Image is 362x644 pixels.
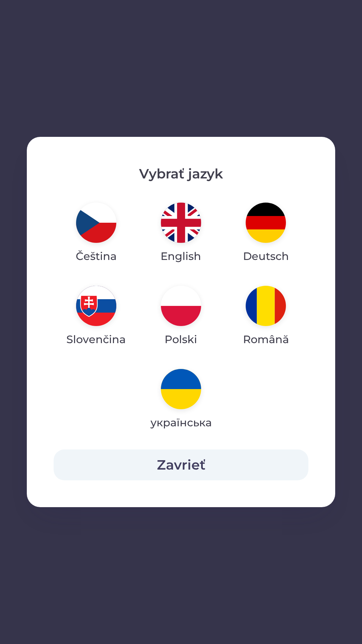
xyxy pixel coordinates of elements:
[161,286,201,326] img: pl flag
[246,286,286,326] img: ro flag
[54,280,138,353] button: Slovenčina
[150,415,212,431] p: українська
[76,248,117,264] p: Čeština
[76,286,116,326] img: sk flag
[76,203,116,243] img: cs flag
[144,197,217,270] button: English
[243,248,289,264] p: Deutsch
[161,369,201,409] img: uk flag
[161,248,201,264] p: English
[161,203,201,243] img: en flag
[243,331,289,347] p: Română
[138,364,223,436] button: українська
[60,197,133,270] button: Čeština
[165,331,197,347] p: Polski
[54,449,308,480] button: Zavrieť
[227,280,305,353] button: Română
[227,197,305,270] button: Deutsch
[145,280,217,353] button: Polski
[246,203,286,243] img: de flag
[66,331,126,347] p: Slovenčina
[54,164,308,184] p: Vybrať jazyk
